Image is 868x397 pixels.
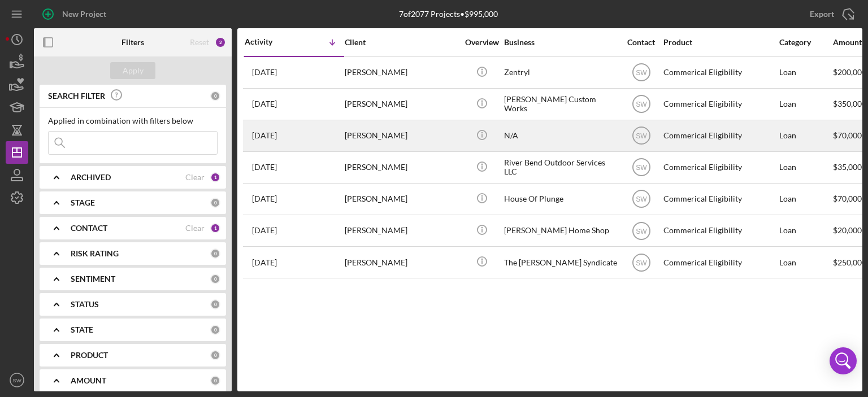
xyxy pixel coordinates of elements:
b: CONTACT [71,224,107,233]
div: Contact [620,38,662,47]
div: Commerical Eligibility [663,121,776,151]
div: 0 [210,198,220,208]
div: [PERSON_NAME] [345,152,458,182]
div: Commerical Eligibility [663,152,776,182]
div: 7 of 2077 Projects • $995,000 [399,10,498,19]
b: AMOUNT [71,376,106,385]
time: 2025-08-05 20:46 [252,131,277,140]
div: [PERSON_NAME] Home Shop [504,216,617,246]
time: 2025-08-06 15:19 [252,99,277,108]
div: [PERSON_NAME] [345,247,458,277]
div: [PERSON_NAME] [345,184,458,214]
div: Clear [185,173,205,182]
div: House Of Plunge [504,184,617,214]
div: Loan [779,89,832,119]
div: Client [345,38,458,47]
div: [PERSON_NAME] [345,89,458,119]
div: New Project [62,3,106,25]
b: STAGE [71,198,95,207]
div: 2 [215,37,226,48]
time: 2025-07-28 14:31 [252,226,277,235]
text: SW [636,227,647,235]
time: 2025-08-05 16:32 [252,163,277,172]
b: SEARCH FILTER [48,91,105,101]
div: Open Intercom Messenger [830,347,857,374]
div: Activity [245,37,294,46]
div: Loan [779,152,832,182]
b: STATE [71,325,93,334]
div: Export [810,3,834,25]
div: Clear [185,224,205,233]
div: Loan [779,247,832,277]
div: 1 [210,172,220,182]
div: Loan [779,184,832,214]
button: Export [798,3,862,25]
button: New Project [34,3,118,25]
div: 0 [210,91,220,101]
div: Loan [779,121,832,151]
div: [PERSON_NAME] [345,121,458,151]
b: STATUS [71,300,99,309]
div: The [PERSON_NAME] Syndicate [504,247,617,277]
div: [PERSON_NAME] [345,216,458,246]
div: 0 [210,325,220,335]
div: River Bend Outdoor Services LLC [504,152,617,182]
div: Commerical Eligibility [663,216,776,246]
div: N/A [504,121,617,151]
b: ARCHIVED [71,173,111,182]
div: Commerical Eligibility [663,184,776,214]
div: Loan [779,58,832,88]
div: 0 [210,248,220,259]
text: SW [636,164,647,172]
div: Business [504,38,617,47]
div: Applied in combination with filters below [48,116,218,125]
div: [PERSON_NAME] [345,58,458,88]
div: Product [663,38,776,47]
div: Loan [779,216,832,246]
div: 1 [210,223,220,233]
text: SW [636,101,647,108]
div: [PERSON_NAME] Custom Works [504,89,617,119]
div: 0 [210,376,220,386]
div: Overview [461,38,503,47]
b: PRODUCT [71,351,108,360]
div: 0 [210,299,220,309]
text: SW [12,377,21,383]
b: SENTIMENT [71,274,115,283]
button: SW [6,369,28,391]
time: 2025-08-06 17:02 [252,68,277,77]
div: 0 [210,274,220,284]
text: SW [636,69,647,77]
div: Commerical Eligibility [663,89,776,119]
div: Reset [190,38,209,47]
div: Zentryl [504,58,617,88]
time: 2025-05-27 13:32 [252,258,277,267]
b: Filters [121,38,144,47]
div: Commerical Eligibility [663,58,776,88]
div: Category [779,38,832,47]
button: Apply [110,62,155,79]
div: 0 [210,350,220,360]
time: 2025-07-30 14:58 [252,194,277,203]
text: SW [636,132,647,140]
div: Apply [123,62,144,79]
text: SW [636,259,647,267]
div: Commerical Eligibility [663,247,776,277]
b: RISK RATING [71,249,119,258]
text: SW [636,195,647,203]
